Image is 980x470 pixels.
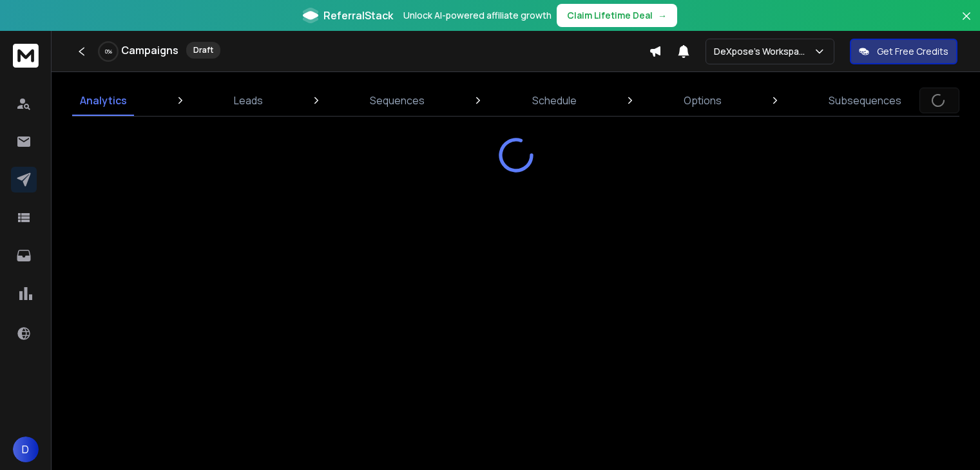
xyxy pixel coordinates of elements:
[877,45,948,58] p: Get Free Credits
[684,93,722,108] p: Options
[676,85,729,116] a: Options
[80,93,127,108] p: Analytics
[958,8,975,39] button: Close banner
[850,39,957,64] button: Get Free Credits
[323,8,393,23] span: ReferralStack
[13,437,39,462] button: D
[362,85,432,116] a: Sequences
[658,9,667,22] span: →
[105,48,112,55] p: 0 %
[226,85,271,116] a: Leads
[370,93,425,108] p: Sequences
[557,4,677,27] button: Claim Lifetime Deal→
[829,93,901,108] p: Subsequences
[234,93,263,108] p: Leads
[714,45,813,58] p: DeXpose's Workspace
[403,9,552,22] p: Unlock AI-powered affiliate growth
[524,85,584,116] a: Schedule
[532,93,577,108] p: Schedule
[821,85,909,116] a: Subsequences
[186,42,220,59] div: Draft
[121,42,178,58] h1: Campaigns
[72,85,135,116] a: Analytics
